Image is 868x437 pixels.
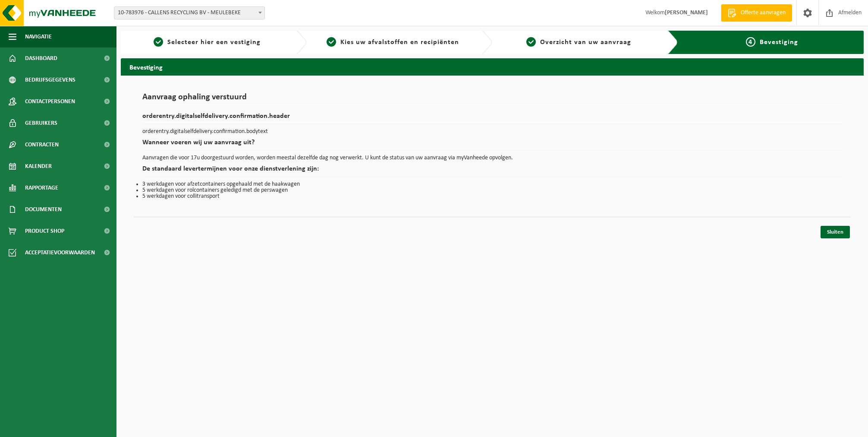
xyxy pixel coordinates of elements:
span: Dashboard [25,47,57,69]
span: Acceptatievoorwaarden [25,242,95,263]
h2: De standaard levertermijnen voor onze dienstverlening zijn: [142,165,842,177]
h1: Aanvraag ophaling verstuurd [142,93,842,106]
span: Rapportage [25,177,58,199]
li: 3 werkdagen voor afzetcontainers opgehaald met de haakwagen [142,181,842,187]
span: Kies uw afvalstoffen en recipiënten [340,39,459,46]
span: Bevestiging [760,39,798,46]
span: Offerte aanvragen [739,9,788,17]
strong: [PERSON_NAME] [665,9,708,16]
span: Bedrijfsgegevens [25,69,75,91]
span: 3 [526,37,536,47]
p: orderentry.digitalselfdelivery.confirmation.bodytext [142,129,842,135]
span: Navigatie [25,26,52,47]
span: Kalender [25,155,52,177]
span: 2 [327,37,336,47]
p: Aanvragen die voor 17u doorgestuurd worden, worden meestal dezelfde dag nog verwerkt. U kunt de s... [142,155,842,161]
span: Overzicht van uw aanvraag [540,39,631,46]
a: Sluiten [821,226,850,238]
span: Contracten [25,134,59,155]
h2: Wanneer voeren wij uw aanvraag uit? [142,139,842,151]
a: 3Overzicht van uw aanvraag [497,37,661,47]
span: 10-783976 - CALLENS RECYCLING BV - MEULEBEKE [114,6,265,19]
span: 4 [746,37,755,47]
li: 5 werkdagen voor collitransport [142,193,842,199]
span: Contactpersonen [25,91,75,112]
span: 10-783976 - CALLENS RECYCLING BV - MEULEBEKE [114,7,264,19]
h2: Bevestiging [121,58,864,75]
a: 2Kies uw afvalstoffen en recipiënten [311,37,475,47]
span: Documenten [25,199,62,220]
span: Product Shop [25,220,64,242]
a: Offerte aanvragen [721,4,792,22]
li: 5 werkdagen voor rolcontainers geledigd met de perswagen [142,187,842,193]
span: 1 [154,37,163,47]
span: Selecteer hier een vestiging [167,39,261,46]
a: 1Selecteer hier een vestiging [125,37,289,47]
span: Gebruikers [25,112,57,134]
h2: orderentry.digitalselfdelivery.confirmation.header [142,113,842,124]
